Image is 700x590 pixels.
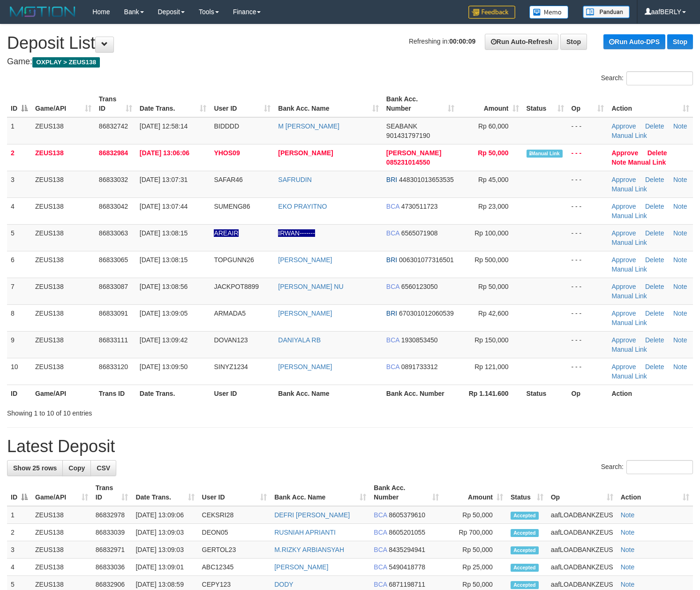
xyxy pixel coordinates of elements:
span: 86832984 [99,149,128,157]
td: ZEUS138 [31,251,95,278]
th: Date Trans.: activate to sort column ascending [136,91,211,117]
a: Delete [645,203,664,210]
td: 5 [7,224,31,251]
td: Rp 25,000 [443,559,507,576]
td: CEKSRI28 [198,506,271,524]
span: [DATE] 13:08:15 [140,229,188,237]
input: Search: [626,71,693,85]
span: BCA [374,529,387,536]
div: Showing 1 to 10 of 10 entries [7,405,285,418]
span: BCA [374,563,387,571]
a: Approve [611,203,636,210]
td: ZEUS138 [31,117,95,144]
span: CSV [97,464,110,472]
td: aafLOADBANKZEUS [547,559,617,576]
a: RUSNIAH APRIANTI [274,529,336,536]
a: IRWAN------- [278,229,315,237]
span: 86833032 [99,176,128,183]
td: 86832971 [92,541,132,559]
th: Op [568,385,608,402]
a: CSV [90,460,116,476]
th: User ID [210,385,274,402]
td: 1 [7,506,31,524]
a: Note [611,159,626,166]
th: Trans ID: activate to sort column ascending [95,91,136,117]
span: Accepted [511,512,539,520]
span: Rp 23,000 [478,203,509,210]
td: 3 [7,171,31,197]
a: Run Auto-DPS [603,34,665,49]
span: [DATE] 13:09:50 [140,363,188,371]
a: Note [673,256,687,264]
span: 86833065 [99,256,128,264]
span: 86832742 [99,122,128,130]
span: JACKPOT8899 [214,283,259,290]
a: Approve [611,310,636,317]
td: - - - [568,331,608,358]
td: 86833039 [92,524,132,541]
span: SINYZ1234 [214,363,248,371]
a: [PERSON_NAME] [278,310,332,317]
span: BRI [386,310,397,317]
span: 86833042 [99,203,128,210]
td: Rp 50,000 [443,506,507,524]
img: Feedback.jpg [468,6,515,19]
a: Delete [645,176,664,183]
th: ID [7,385,31,402]
td: 10 [7,358,31,385]
a: Note [673,122,687,130]
a: EKO PRAYITNO [278,203,327,210]
td: [DATE] 13:09:03 [132,524,198,541]
th: Status: activate to sort column ascending [523,91,568,117]
a: Delete [645,310,664,317]
td: - - - [568,304,608,331]
td: - - - [568,358,608,385]
span: Copy [68,464,85,472]
h1: Deposit List [7,34,693,53]
span: Copy 5490418778 to clipboard [389,563,425,571]
td: 2 [7,524,31,541]
td: - - - [568,144,608,171]
span: 86833091 [99,310,128,317]
td: ZEUS138 [31,278,95,304]
th: Bank Acc. Number: activate to sort column ascending [370,479,443,506]
a: SAFRUDIN [278,176,312,183]
td: ZEUS138 [31,224,95,251]
span: Copy 6560123050 to clipboard [401,283,438,290]
span: [DATE] 13:09:42 [140,336,188,344]
span: Copy 8435294941 to clipboard [389,546,425,553]
span: SUMENG86 [214,203,250,210]
a: Manual Link [611,372,647,380]
a: Manual Link [611,292,647,300]
th: ID: activate to sort column descending [7,479,31,506]
span: [DATE] 13:07:31 [140,176,188,183]
a: Approve [611,363,636,371]
th: Amount: activate to sort column ascending [458,91,523,117]
a: Note [621,581,635,588]
span: Show 25 rows [13,464,57,472]
span: Copy 4730511723 to clipboard [401,203,438,210]
td: ZEUS138 [31,304,95,331]
span: ARMADA5 [214,310,246,317]
a: [PERSON_NAME] NU [278,283,343,290]
span: Copy 8605201055 to clipboard [389,529,425,536]
a: [PERSON_NAME] [278,149,333,157]
a: Delete [645,256,664,264]
a: Note [673,310,687,317]
span: BCA [386,203,399,210]
th: Game/API [31,385,95,402]
th: Bank Acc. Name [274,385,383,402]
td: - - - [568,251,608,278]
td: 4 [7,559,31,576]
td: [DATE] 13:09:06 [132,506,198,524]
td: aafLOADBANKZEUS [547,506,617,524]
a: Note [621,511,635,519]
a: Approve [611,283,636,290]
span: Rp 42,600 [478,310,509,317]
td: Rp 700,000 [443,524,507,541]
th: ID: activate to sort column descending [7,91,31,117]
span: Rp 60,000 [478,122,509,130]
td: ZEUS138 [31,506,92,524]
a: Manual Link [611,185,647,193]
th: Amount: activate to sort column ascending [443,479,507,506]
